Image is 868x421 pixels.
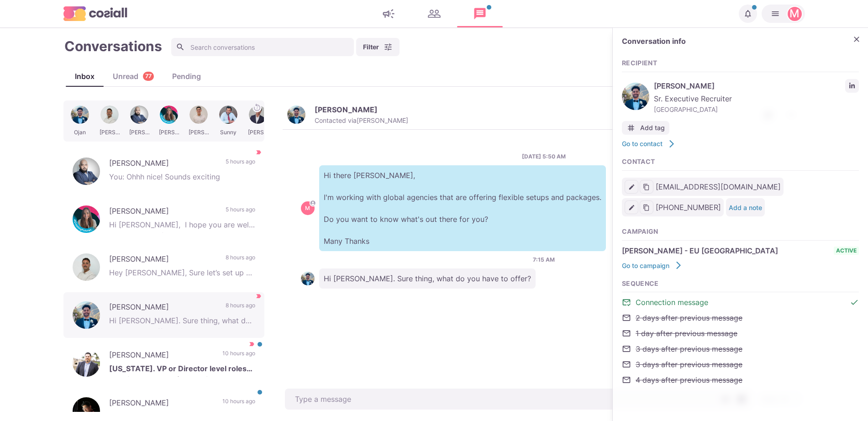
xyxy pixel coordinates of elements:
button: Close [850,32,863,46]
img: John Madrigal [73,349,100,377]
button: Ojan Sobhanpanah[PERSON_NAME]Contacted via[PERSON_NAME] [287,105,408,125]
p: Hi [PERSON_NAME]. Sure thing, what do you have to offer? [319,268,536,289]
p: [PERSON_NAME] [315,105,378,114]
button: Copy [640,180,653,194]
button: Notifications [739,5,757,23]
img: Shrey Sharma [73,158,100,185]
p: Hi there [PERSON_NAME], I'm working with global agencies that are offering flexible setups and pa... [319,165,606,251]
img: logo [63,6,127,21]
p: Hey [PERSON_NAME], Sure let’s set up a call. What is your availability? Thanks, [109,267,255,281]
button: Add a note [729,204,762,211]
span: [PHONE_NUMBER] [656,202,721,213]
p: You: Ohhh nice! Sounds exciting [109,171,255,185]
p: 5 hours ago [226,158,255,171]
img: Ojan Sobhanpanah [287,105,305,124]
span: Sr. Executive Recruiter [654,93,859,104]
img: Ojan Sobhanpanah [301,272,315,285]
p: Contacted via [PERSON_NAME] [315,116,408,125]
div: Pending [163,71,210,82]
button: Copy [640,200,653,214]
span: 1 day after previous message [636,328,737,339]
span: 3 days after previous message [636,359,742,370]
p: [PERSON_NAME] [109,205,216,219]
h3: Contact [622,158,859,166]
p: [PERSON_NAME] [109,301,216,315]
a: Go to campaign [622,261,683,270]
span: 3 days after previous message [636,343,742,354]
span: 2 days after previous message [636,312,742,323]
span: 4 days after previous message [636,374,742,385]
span: active [834,247,859,255]
img: Amelia Lambrianou-Gough [73,205,100,233]
p: 5 hours ago [226,205,255,219]
a: LinkedIn profile link [845,79,859,93]
p: 77 [145,72,152,81]
p: [PERSON_NAME] [109,349,213,363]
button: Martin [762,5,805,23]
h3: Sequence [622,280,859,288]
h3: Campaign [622,228,859,236]
p: [US_STATE]. VP or Director level roles working remotely. $200k+ in comp. [109,363,255,377]
input: Search conversations [171,38,354,56]
p: [PERSON_NAME] [109,397,213,411]
p: 8 hours ago [226,253,255,267]
p: 10 hours ago [222,349,255,363]
div: Inbox [66,71,104,82]
p: 8 hours ago [226,301,255,315]
p: [PERSON_NAME] [109,253,216,267]
h2: Conversation info [622,37,845,46]
img: Ojan Sobhanpanah [622,83,649,110]
svg: avatar [310,200,315,205]
div: Martin [305,205,310,211]
p: [DATE] 5:50 AM [522,153,566,161]
img: Ojan Sobhanpanah [73,301,100,329]
a: Go to contact [622,139,676,148]
button: Edit [625,200,638,214]
span: [EMAIL_ADDRESS][DOMAIN_NAME] [656,181,781,192]
button: Edit [625,180,638,194]
button: Add tag [622,121,669,135]
button: Filter [356,38,400,56]
p: Hi [PERSON_NAME]. Sure thing, what do you have to offer? [109,315,255,329]
h1: Conversations [64,38,162,54]
div: Unread [104,71,163,82]
span: Connection message [636,297,708,308]
p: 10 hours ago [222,397,255,411]
p: 7:15 AM [533,256,555,264]
span: [PERSON_NAME] - EU [GEOGRAPHIC_DATA] [622,245,778,256]
h3: Recipient [622,59,859,67]
div: Martin [789,8,800,19]
p: Hi [PERSON_NAME], I hope you are well and thank you for reaching out. I am not particularly inter... [109,219,255,233]
span: [GEOGRAPHIC_DATA] [654,105,859,114]
p: [PERSON_NAME] [109,158,216,171]
img: Stuart Rojas [73,253,100,281]
span: [PERSON_NAME] [654,80,841,91]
